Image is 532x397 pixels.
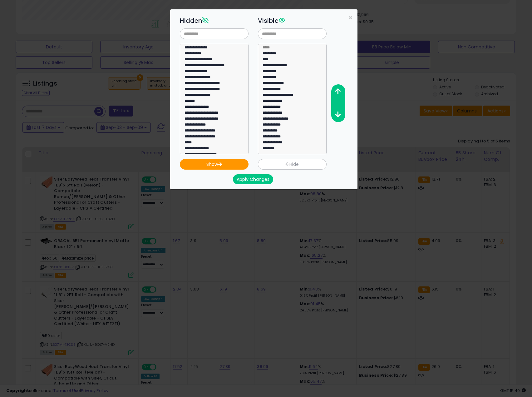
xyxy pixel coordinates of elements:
h3: Hidden [180,16,249,25]
span: × [348,13,352,22]
button: Show [180,159,249,170]
h3: Visible [258,16,327,25]
button: Apply Changes [233,174,273,184]
button: Hide [258,159,327,170]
